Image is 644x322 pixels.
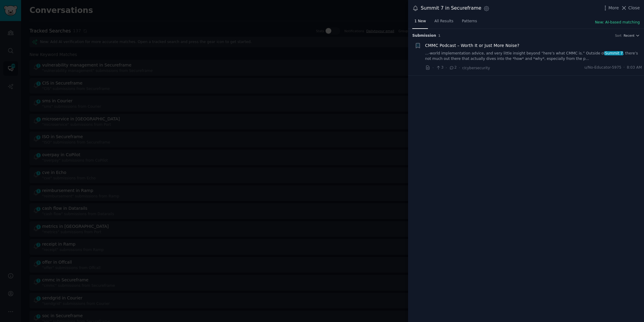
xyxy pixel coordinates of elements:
button: Recent [624,33,640,38]
span: All Results [434,19,453,24]
a: ...-world implementation advice, and very little insight beyond “here’s what CMMC is.” Outside of... [425,51,642,61]
button: New: AI-based matching [595,20,640,25]
a: Patterns [460,17,479,29]
span: · [432,65,434,71]
button: Close [621,5,640,11]
a: All Results [432,17,455,29]
span: 1 New [414,19,426,24]
a: CMMC Podcast – Worth It or Just More Noise? [425,42,519,49]
a: 1 New [412,17,428,29]
span: Patterns [462,19,477,24]
span: 1 [438,34,440,37]
span: Summit 7 [604,51,623,55]
span: r/cybersecurity [462,66,490,70]
span: u/No-Educator-5975 [584,65,621,70]
span: Submission [412,33,436,39]
span: 8:03 AM [627,65,642,70]
span: Recent [624,33,634,38]
span: 3 [436,65,443,70]
span: · [459,65,460,71]
div: Sort [615,33,622,38]
span: More [608,5,619,11]
span: 2 [449,65,457,70]
span: · [446,65,447,71]
span: Close [628,5,640,11]
button: More [602,5,619,11]
span: · [624,65,625,70]
div: Summit 7 in Secureframe [421,5,481,12]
